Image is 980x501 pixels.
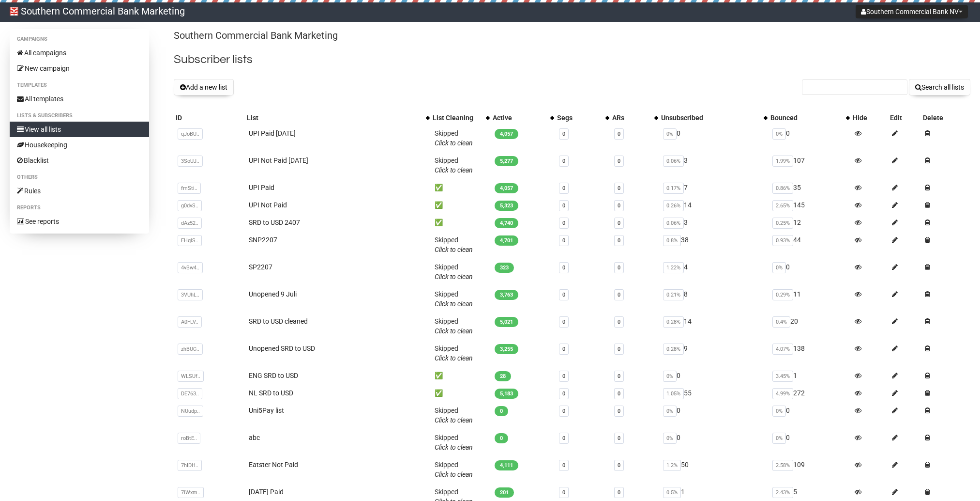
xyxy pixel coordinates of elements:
[618,462,620,469] a: 0
[10,61,149,76] a: New campaign
[178,433,200,444] span: roBtE..
[10,202,149,214] li: Reports
[249,201,287,209] a: UPI Not Paid
[663,200,684,211] span: 0.26%
[618,373,620,379] a: 0
[562,203,565,209] a: 0
[888,111,920,125] th: Edit: No sort applied, sorting is disabled
[249,157,308,164] a: UPI Not Paid [DATE]
[769,196,851,214] td: 145
[435,470,473,478] a: Click to clean
[890,113,919,123] div: Edit
[618,346,620,352] a: 0
[495,433,508,443] span: 0
[769,313,851,340] td: 20
[249,344,315,352] a: Unopened SRD to USD
[659,111,769,125] th: Unsubscribed: No sort applied, activate to apply an ascending sort
[249,263,272,271] a: SP2207
[178,200,202,211] span: g0dvS..
[772,460,793,471] span: 2.58%
[174,79,234,95] button: Add a new list
[769,367,851,384] td: 1
[772,235,793,246] span: 0.93%
[921,111,970,125] th: Delete: No sort applied, sorting is disabled
[663,183,684,194] span: 0.17%
[178,371,204,382] span: WLSUf..
[663,262,684,273] span: 1.22%
[772,128,786,140] span: 0%
[663,128,677,140] span: 0%
[249,129,296,137] a: UPI Paid [DATE]
[663,316,684,328] span: 0.28%
[10,45,149,61] a: All campaigns
[249,434,260,441] a: abc
[174,29,970,42] p: Southern Commercial Bank Marketing
[435,236,473,253] span: Skipped
[435,300,473,308] a: Click to clean
[178,316,202,328] span: A0FLV..
[495,263,514,273] span: 323
[435,263,473,281] span: Skipped
[249,236,277,244] a: SNP2207
[431,196,491,214] td: ✅
[769,456,851,483] td: 109
[557,113,601,123] div: Segs
[495,344,518,354] span: 3,255
[435,129,473,147] span: Skipped
[249,461,298,469] a: Eatster Not Paid
[663,460,681,471] span: 1.2%
[663,289,684,300] span: 0.21%
[562,408,565,414] a: 0
[659,125,769,152] td: 0
[769,231,851,258] td: 44
[618,435,620,441] a: 0
[562,319,565,325] a: 0
[495,487,514,498] span: 201
[612,113,649,123] div: ARs
[856,5,968,18] button: Southern Commercial Bank NV
[909,79,970,95] button: Search all lists
[853,113,887,123] div: Hide
[435,139,473,147] a: Click to clean
[178,388,202,399] span: DE763..
[495,201,518,211] span: 5,323
[772,388,793,399] span: 4.99%
[249,372,298,379] a: ENG SRD to USD
[10,91,149,107] a: All templates
[610,111,659,125] th: ARs: No sort applied, activate to apply an ascending sort
[562,462,565,469] a: 0
[659,402,769,429] td: 0
[769,429,851,456] td: 0
[663,344,684,355] span: 0.28%
[663,156,684,167] span: 0.06%
[663,487,681,498] span: 0.5%
[769,384,851,402] td: 272
[618,265,620,271] a: 0
[495,235,518,246] span: 4,701
[495,389,518,399] span: 5,183
[491,111,555,125] th: Active: No sort applied, activate to apply an ascending sort
[435,443,473,451] a: Click to clean
[495,460,518,470] span: 4,111
[10,153,149,168] a: Blacklist
[659,340,769,367] td: 9
[178,344,203,355] span: zhBUC..
[618,408,620,414] a: 0
[10,7,18,16] img: 1.jpg
[772,487,793,498] span: 2.43%
[435,344,473,362] span: Skipped
[431,111,491,125] th: List Cleaning: No sort applied, activate to apply an ascending sort
[435,407,473,424] span: Skipped
[178,183,201,194] span: fmSti..
[562,346,565,352] a: 0
[562,373,565,379] a: 0
[663,235,681,246] span: 0.8%
[435,327,473,335] a: Click to clean
[495,156,518,166] span: 5,277
[562,265,565,271] a: 0
[431,367,491,384] td: ✅
[661,113,759,123] div: Unsubscribed
[562,158,565,164] a: 0
[659,456,769,483] td: 50
[659,231,769,258] td: 38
